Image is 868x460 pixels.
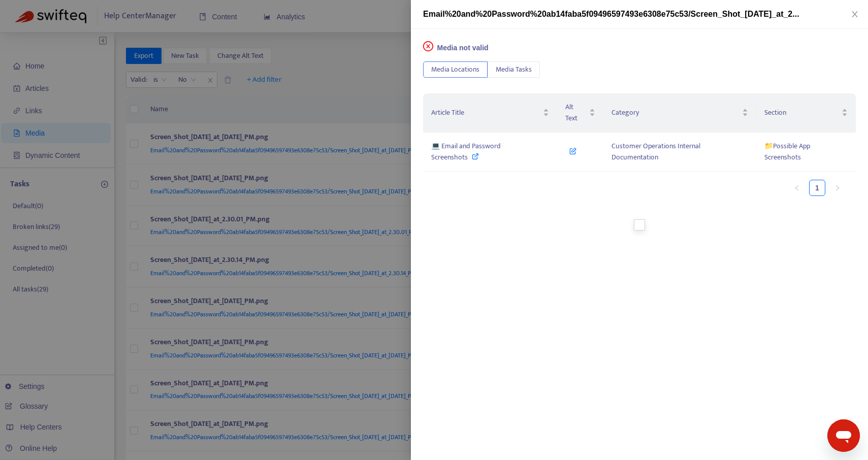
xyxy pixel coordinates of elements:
span: Category [612,107,740,118]
li: 1 [809,180,825,196]
span: right [834,185,841,191]
span: close-circle [423,41,433,51]
button: Close [848,10,862,19]
th: Category [603,93,756,133]
span: Alt Text [565,102,587,124]
span: 📁Possible App Screenshots [764,140,810,163]
th: Section [756,93,856,133]
button: Media Locations [423,61,488,78]
span: Media not valid [437,44,489,52]
span: Customer Operations Internal Documentation [612,140,700,163]
iframe: Button to launch messaging window [827,419,860,452]
th: Article Title [423,93,557,133]
li: Previous Page [789,180,805,196]
button: left [789,180,805,196]
span: Email%20and%20Password%20ab14faba5f09496597493e6308e75c53/Screen_Shot_[DATE]_at_2... [423,10,799,18]
button: Media Tasks [488,61,540,78]
span: Section [764,107,840,118]
span: Media Locations [431,64,479,75]
span: Media Tasks [496,64,532,75]
th: Alt Text [557,93,603,133]
button: right [829,180,846,196]
span: Article Title [431,107,541,118]
a: 1 [810,180,825,195]
li: Next Page [829,180,846,196]
span: left [794,185,800,191]
span: close [851,10,859,18]
img: Unable to display this image [634,219,645,231]
span: 💻 Email and Password Screenshots [431,140,501,163]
